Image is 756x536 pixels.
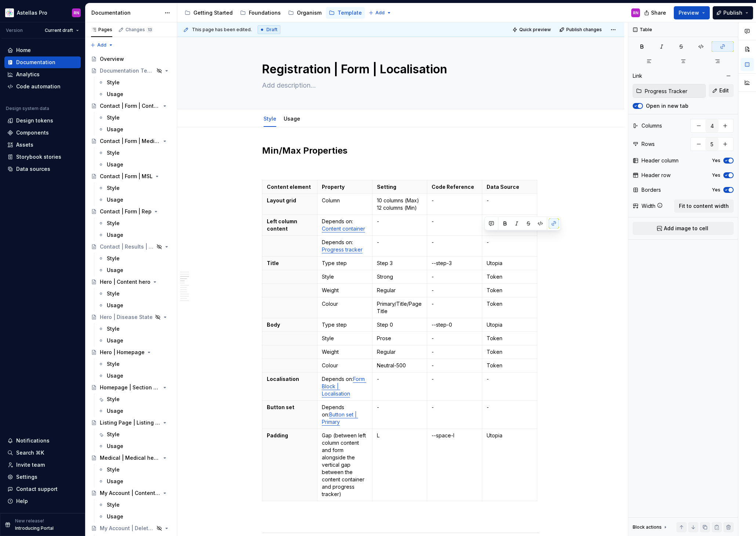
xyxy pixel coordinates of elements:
div: Documentation [91,9,161,16]
a: Data sources [4,163,81,175]
div: Style [107,255,120,262]
div: Header row [641,172,670,179]
div: Notifications [16,437,50,444]
div: Page tree [182,5,365,20]
h2: Min/Max Properties [262,145,539,157]
a: Storybook stories [4,151,81,163]
div: Home [16,47,31,54]
p: Gap (between left column content and form alongside the vertical gap between the content containe... [322,432,368,498]
div: Getting Started [193,9,233,16]
p: Setting [377,183,423,191]
a: Style [95,77,174,88]
a: Contact | Form | Contact us [88,100,174,112]
div: Help [16,498,28,505]
div: Style [107,466,120,473]
span: Fit to content width [679,202,729,210]
div: Code automation [16,83,61,90]
div: Organism [297,9,321,16]
a: Medical | Medical header [88,452,174,464]
p: - [432,300,477,308]
div: Contact | Form | Contact us [100,102,160,110]
p: Depends on: [322,375,368,397]
p: Regular [377,348,423,356]
div: Data sources [16,165,50,173]
a: Contact | Form | Medical Information Request [88,135,174,147]
a: Usage [95,124,174,135]
p: Button set [267,404,313,411]
a: Style [95,429,174,440]
a: Usage [95,440,174,452]
a: Form Block | Localisation [322,376,366,397]
div: My Account | Content Preference [100,489,160,497]
p: Token [487,273,533,280]
div: My Account | Delete Account [100,525,154,532]
a: Hero | Homepage [88,346,174,358]
span: Draft [266,27,277,33]
a: Hero | Disease State [88,311,174,323]
p: 10 columns (Max) 12 columns (Min) [377,197,423,212]
div: Style [107,184,120,192]
p: L [377,432,423,439]
p: - [432,239,477,246]
div: Style [107,396,120,403]
a: Usage [95,229,174,241]
p: Type step [322,321,368,328]
a: Usage [95,476,174,487]
p: Token [487,300,533,308]
p: - [487,375,533,383]
div: Hero | Disease State [100,313,153,321]
a: Documentation Template [88,65,174,77]
div: Style [107,149,120,157]
div: Hero | Content hero [100,278,150,286]
span: Current draft [45,27,73,33]
a: Style [95,464,174,476]
p: Token [487,287,533,294]
div: Columns [641,122,662,129]
div: Style [107,114,120,121]
p: Neutral-500 [377,362,423,369]
div: Design tokens [16,117,53,124]
span: Add [97,42,106,48]
a: Usage [95,300,174,311]
div: Documentation Template [100,67,154,74]
div: Homepage | Section header [100,384,160,391]
div: Style [107,220,120,227]
span: This page has been edited. [192,27,252,33]
button: Add [88,40,116,50]
textarea: Registration | Form | Localisation [261,60,538,78]
a: Button set | Primary [322,411,358,425]
p: Step 0 [377,321,423,328]
p: Left column content [267,218,313,232]
button: Fit to content width [674,199,734,213]
div: Usage [281,111,303,126]
p: - [487,239,533,246]
a: Usage [95,88,174,100]
p: Column [322,197,368,204]
a: Style [95,323,174,335]
div: Usage [107,126,123,133]
strong: Property [322,184,345,190]
div: Listing Page | Listing Section [100,419,160,426]
div: Overview [100,55,124,63]
button: Quick preview [510,25,554,35]
div: Usage [107,372,123,379]
span: 13 [146,27,153,33]
p: Padding [267,432,313,439]
a: Style [95,182,174,194]
button: Astellas ProRN [1,5,84,21]
p: - [377,375,423,383]
p: - [432,197,477,204]
p: Regular [377,287,423,294]
div: Design system data [6,106,49,111]
p: Utopia [487,432,533,439]
div: Usage [107,91,123,98]
label: Yes [712,158,720,164]
div: Style [107,290,120,297]
div: RN [633,10,639,16]
div: Block actions [633,522,668,532]
a: Content container [322,225,365,232]
a: My Account | Delete Account [88,522,174,534]
p: Content element [267,183,313,191]
div: Invite team [16,461,45,469]
p: Layout grid [267,197,313,204]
